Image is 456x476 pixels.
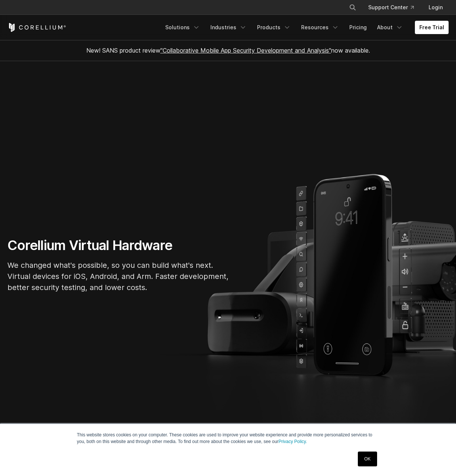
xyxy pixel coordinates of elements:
a: Corellium Home [7,23,66,32]
a: Resources [297,21,343,34]
div: Navigation Menu [161,21,449,34]
a: "Collaborative Mobile App Security Development and Analysis" [160,47,331,54]
a: Privacy Policy. [279,439,307,444]
a: Free Trial [415,21,449,34]
span: New! SANS product review now available. [86,47,370,54]
a: Industries [206,21,251,34]
a: Pricing [345,21,371,34]
div: Navigation Menu [340,1,449,14]
p: We changed what's possible, so you can build what's next. Virtual devices for iOS, Android, and A... [7,260,230,293]
a: Solutions [161,21,204,34]
a: Login [423,1,449,14]
a: Products [253,21,295,34]
button: Search [346,1,359,14]
a: About [373,21,407,34]
a: Support Center [362,1,420,14]
a: OK [358,452,377,466]
h1: Corellium Virtual Hardware [7,237,230,254]
p: This website stores cookies on your computer. These cookies are used to improve your website expe... [77,432,379,445]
